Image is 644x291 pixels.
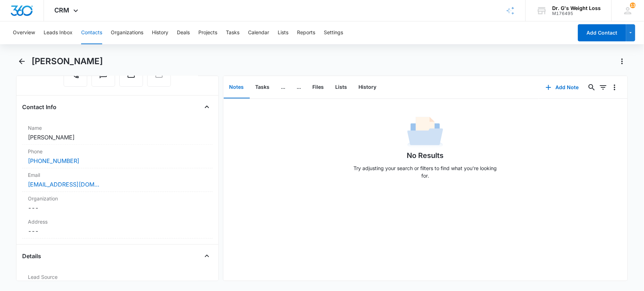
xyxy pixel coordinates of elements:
button: Leads Inbox [44,21,73,44]
a: Call [64,74,87,80]
div: Organization--- [22,192,213,215]
div: Phone[PHONE_NUMBER] [22,145,213,168]
div: account id [553,11,601,16]
button: Settings [324,21,343,44]
h4: Details [22,252,41,260]
a: Email [119,74,143,80]
button: Search... [586,82,598,93]
button: Calendar [248,21,269,44]
div: Email[EMAIL_ADDRESS][DOMAIN_NAME] [22,168,213,192]
a: [EMAIL_ADDRESS][DOMAIN_NAME] [28,180,99,189]
button: History [353,76,382,98]
div: Address--- [22,215,213,239]
button: Add Note [539,79,586,96]
span: 13 [630,2,636,8]
button: Reports [297,21,315,44]
button: Tasks [226,21,239,44]
label: Address [28,218,207,225]
div: notifications count [630,2,636,8]
a: Text [91,74,115,80]
button: Close [201,101,213,113]
span: CRM [55,6,70,14]
button: Back [16,56,27,67]
label: Organization [28,195,207,202]
button: Files [307,76,330,98]
div: Name[PERSON_NAME] [22,121,213,145]
button: Lists [330,76,353,98]
label: Email [28,171,207,179]
h1: No Results [407,150,444,161]
button: Lists [278,21,288,44]
a: [PHONE_NUMBER] [28,157,79,165]
button: Deals [177,21,190,44]
label: Lead Source [28,273,207,281]
button: Actions [616,56,628,67]
dd: [PERSON_NAME] [28,133,207,142]
div: account name [553,5,601,11]
button: Tasks [250,76,276,98]
dd: --- [28,227,207,235]
label: Name [28,124,207,132]
button: Filters [598,82,609,93]
button: Contacts [81,21,102,44]
button: ... [291,76,307,98]
button: Notes [224,76,250,98]
button: Close [201,250,213,262]
h4: Contact Info [22,103,56,111]
p: Try adjusting your search or filters to find what you’re looking for. [350,164,500,179]
h1: [PERSON_NAME] [31,56,103,67]
dd: --- [28,204,207,212]
button: Overflow Menu [609,82,620,93]
label: Phone [28,148,207,155]
img: No Data [407,114,443,150]
button: Organizations [111,21,143,44]
button: ... [276,76,291,98]
button: Projects [198,21,217,44]
button: History [152,21,168,44]
button: Add Contact [578,24,626,41]
button: Overview [13,21,35,44]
